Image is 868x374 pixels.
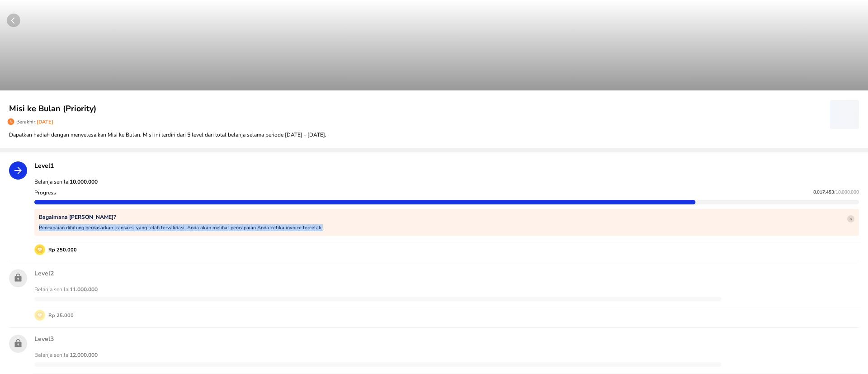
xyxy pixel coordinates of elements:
[45,312,74,319] p: Rp 25.000
[39,224,323,231] p: Pencapaian dihitung berdasarkan transaksi yang telah tervalidasi. Anda akan melihat pencapaian An...
[70,178,98,185] strong: 10.000.000
[830,99,859,128] button: ‌
[70,351,98,359] strong: 12.000.000
[813,189,834,195] span: 8.017.453
[34,286,98,293] span: Belanja senilai
[34,189,56,196] p: Progress
[34,269,859,278] p: Level 2
[16,118,53,125] p: Berakhir:
[70,286,98,293] strong: 11.000.000
[9,103,830,115] p: Misi ke Bulan (Priority)
[34,161,859,170] p: Level 1
[39,213,323,221] p: Bagaimana [PERSON_NAME]?
[34,178,98,185] span: Belanja senilai
[834,189,859,195] span: / 10.000.000
[34,335,859,343] p: Level 3
[9,131,859,139] p: Dapatkan hadiah dengan menyelesaikan Misi ke Bulan. Misi ini terdiri dari 5 level dari total bela...
[37,118,53,125] span: [DATE]
[45,246,77,254] p: Rp 250.000
[34,351,98,359] span: Belanja senilai
[830,100,859,129] span: ‌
